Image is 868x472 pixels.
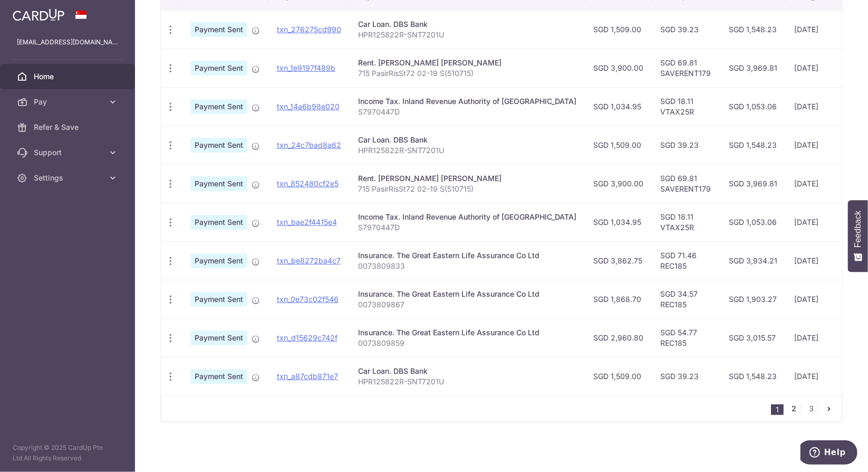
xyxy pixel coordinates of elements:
[652,357,720,395] td: SGD 39.23
[585,318,652,357] td: SGD 2,960.80
[652,87,720,126] td: SGD 18.11 VTAX25R
[13,8,64,21] img: CardUp
[720,203,786,241] td: SGD 1,053.06
[358,135,576,145] div: Car Loan. DBS Bank
[358,212,576,222] div: Income Tax. Inland Revenue Authority of [GEOGRAPHIC_DATA]
[190,215,247,230] span: Payment Sent
[358,366,576,376] div: Car Loan. DBS Bank
[720,87,786,126] td: SGD 1,053.06
[190,99,247,114] span: Payment Sent
[585,241,652,280] td: SGD 3,862.75
[585,49,652,87] td: SGD 3,900.00
[358,222,576,233] p: S7970447D
[786,87,857,126] td: [DATE]
[358,376,576,387] p: HPR125822R-SNT7201U
[277,63,335,72] a: txn_1e9197f489b
[358,58,576,68] div: Rent. [PERSON_NAME] [PERSON_NAME]
[34,173,103,183] span: Settings
[652,10,720,49] td: SGD 39.23
[585,87,652,126] td: SGD 1,034.95
[786,164,857,203] td: [DATE]
[358,19,576,30] div: Car Loan. DBS Bank
[277,179,339,188] a: txn_852480cf2e5
[652,318,720,357] td: SGD 54.77 REC185
[720,241,786,280] td: SGD 3,934.21
[358,30,576,40] p: HPR125822R-SNT7201U
[358,327,576,338] div: Insurance. The Great Eastern Life Assurance Co Ltd
[190,369,247,384] span: Payment Sent
[786,49,857,87] td: [DATE]
[585,164,652,203] td: SGD 3,900.00
[358,173,576,184] div: Rent. [PERSON_NAME] [PERSON_NAME]
[786,241,857,280] td: [DATE]
[720,126,786,164] td: SGD 1,548.23
[652,203,720,241] td: SGD 18.11 VTAX25R
[720,318,786,357] td: SGD 3,015.57
[277,218,337,226] a: txn_bae2f4415e4
[585,10,652,49] td: SGD 1,509.00
[786,126,857,164] td: [DATE]
[190,22,247,37] span: Payment Sent
[786,280,857,318] td: [DATE]
[358,68,576,79] p: 715 PasirRisSt72 02-19 S(510715)
[277,333,337,342] a: txn_d15629c742f
[720,49,786,87] td: SGD 3,969.81
[358,299,576,310] p: 0073809867
[720,164,786,203] td: SGD 3,969.81
[853,211,863,248] span: Feedback
[801,440,857,467] iframe: Opens a widget where you can find more information
[848,200,868,272] button: Feedback - Show survey
[358,289,576,299] div: Insurance. The Great Eastern Life Assurance Co Ltd
[720,357,786,395] td: SGD 1,548.23
[190,176,247,191] span: Payment Sent
[652,164,720,203] td: SGD 69.81 SAVERENT179
[585,357,652,395] td: SGD 1,509.00
[652,241,720,280] td: SGD 71.46 REC185
[720,280,786,318] td: SGD 1,903.27
[771,396,842,421] nav: pager
[358,107,576,117] p: S7970447D
[358,184,576,194] p: 715 PasirRisSt72 02-19 S(510715)
[652,49,720,87] td: SGD 69.81 SAVERENT179
[34,71,103,82] span: Home
[190,292,247,307] span: Payment Sent
[34,147,103,158] span: Support
[190,253,247,268] span: Payment Sent
[652,126,720,164] td: SGD 39.23
[358,250,576,261] div: Insurance. The Great Eastern Life Assurance Co Ltd
[34,122,103,133] span: Refer & Save
[805,402,818,415] a: 3
[190,138,247,153] span: Payment Sent
[652,280,720,318] td: SGD 34.57 REC185
[190,331,247,345] span: Payment Sent
[34,97,103,107] span: Pay
[786,10,857,49] td: [DATE]
[190,61,247,75] span: Payment Sent
[720,10,786,49] td: SGD 1,548.23
[277,25,341,34] a: txn_276275cd990
[358,338,576,348] p: 0073809859
[585,126,652,164] td: SGD 1,509.00
[786,203,857,241] td: [DATE]
[358,96,576,107] div: Income Tax. Inland Revenue Authority of [GEOGRAPHIC_DATA]
[277,140,341,149] a: txn_24c7bad8a62
[786,357,857,395] td: [DATE]
[585,280,652,318] td: SGD 1,868.70
[771,404,784,415] li: 1
[277,295,339,304] a: txn_0e73c02f546
[788,402,801,415] a: 2
[277,256,341,265] a: txn_be8272ba4c7
[277,372,338,381] a: txn_a87cdb871e7
[585,203,652,241] td: SGD 1,034.95
[786,318,857,357] td: [DATE]
[358,261,576,271] p: 0073809833
[277,102,340,111] a: txn_14a6b98e020
[358,145,576,156] p: HPR125822R-SNT7201U
[17,37,118,48] p: [EMAIL_ADDRESS][DOMAIN_NAME]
